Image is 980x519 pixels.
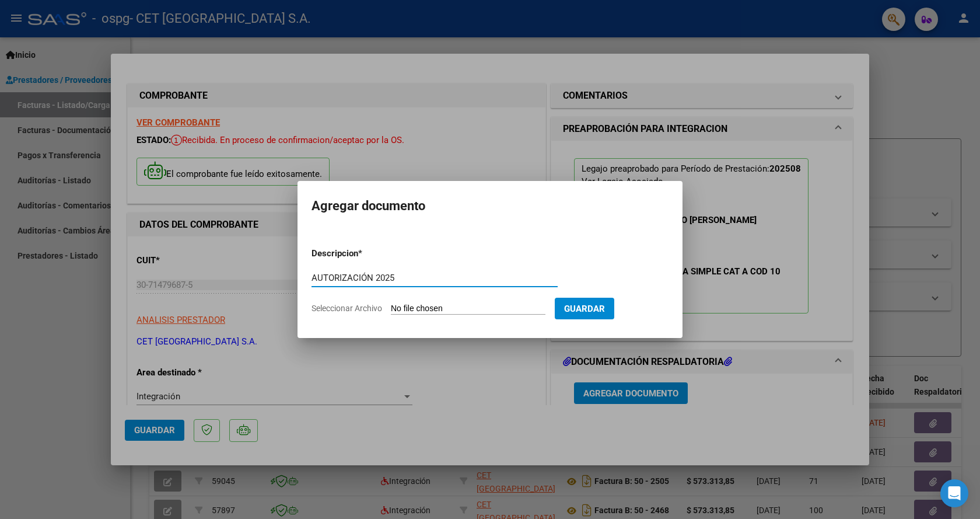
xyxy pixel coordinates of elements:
button: Guardar [555,298,614,319]
h2: Agregar documento [311,195,668,217]
span: Guardar [564,304,605,314]
div: Open Intercom Messenger [940,479,968,507]
p: Descripcion [311,247,419,260]
span: Seleccionar Archivo [311,304,382,313]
